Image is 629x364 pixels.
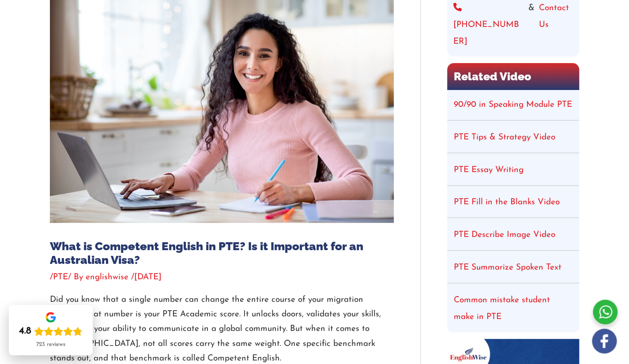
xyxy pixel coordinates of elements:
img: white-facebook.png [592,329,617,353]
a: 90/90 in Speaking Module PTE [454,101,572,109]
a: PTE Summarize Spoken Text [454,263,561,272]
h1: What is Competent English in PTE? Is it Important for an Australian Visa? [50,240,394,267]
a: PTE Describe Image Video [454,231,555,239]
div: / / By / [50,271,394,284]
a: PTE Tips & Strategy Video [454,133,555,142]
div: 723 reviews [36,341,65,348]
a: Common mistake student make in PTE [454,296,550,321]
a: englishwise [86,273,131,281]
span: [DATE] [134,273,162,281]
span: englishwise [86,273,128,281]
a: PTE Fill in the Blanks Video [454,198,560,206]
a: PTE [53,273,68,281]
h2: Related Video [447,63,579,90]
a: PTE Essay Writing [454,166,524,174]
div: Rating: 4.8 out of 5 [19,325,83,338]
div: 4.8 [19,325,31,338]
